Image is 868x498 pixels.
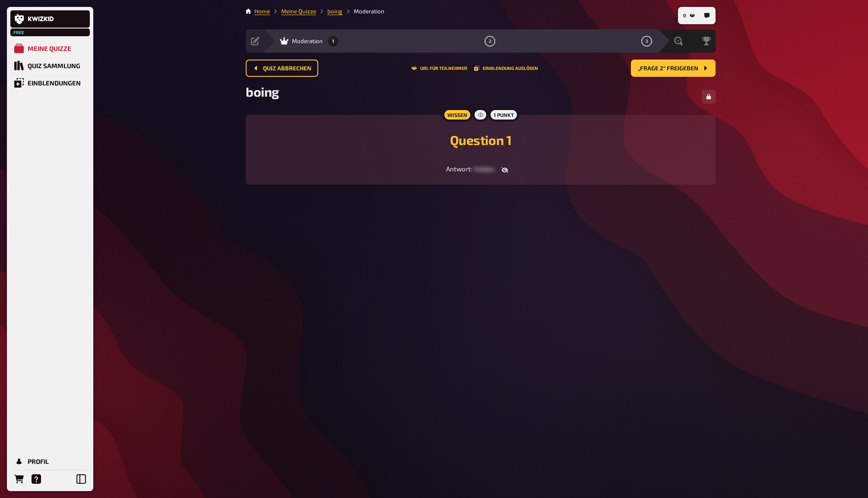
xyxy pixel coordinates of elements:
span: 1 [332,39,334,44]
a: Profil [10,453,90,470]
li: Meine Quizze [270,7,316,16]
a: Meine Quizze [10,40,90,57]
span: hidden [474,165,494,173]
a: Hilfe [28,470,45,488]
span: 2 [489,39,491,44]
div: Antwort : [256,165,705,174]
button: Quiz abbrechen [246,60,318,77]
h2: Question 1 [256,132,705,148]
a: Home [254,8,270,15]
button: 3 [640,34,654,48]
div: Profil [28,457,49,465]
button: „Frage 2“ freigeben [631,60,716,77]
a: Bestellungen [10,470,28,488]
span: 3 [646,39,648,44]
div: Meine Quizze [28,44,71,52]
a: boing [327,8,342,15]
a: Meine Quizze [281,8,316,15]
span: boing [246,84,279,99]
button: 1 [326,34,340,48]
button: URL für Teilnehmer [412,66,467,71]
button: 0 [680,9,698,22]
li: Moderation [342,7,384,16]
a: Einblendungen [10,74,90,91]
li: Home [254,7,270,16]
a: Quiz Sammlung [10,57,90,74]
span: „Frage 2“ freigeben [638,66,698,72]
div: Quiz Sammlung [28,62,80,69]
div: Wissen [442,108,472,122]
span: 0 [683,13,686,18]
div: 1 Punkt [488,108,519,122]
span: Free [11,30,27,35]
span: Moderation [292,38,323,44]
button: Einblendung auslösen [474,66,538,71]
li: boing [316,7,342,16]
button: 2 [483,34,497,48]
span: Quiz abbrechen [263,66,311,72]
div: Einblendungen [28,79,81,87]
